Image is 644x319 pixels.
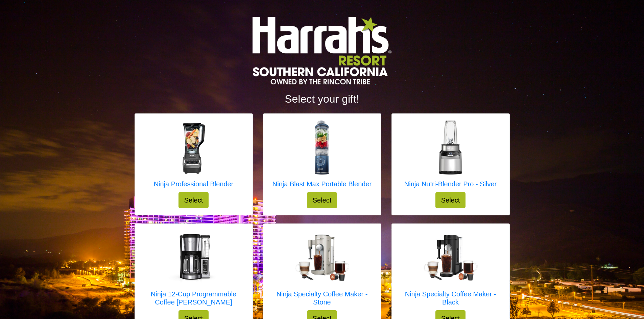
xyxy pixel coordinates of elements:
[154,180,234,188] h5: Ninja Professional Blender
[167,231,221,285] img: Ninja 12-Cup Programmable Coffee Brewer
[424,235,478,281] img: Ninja Specialty Coffee Maker - Black
[154,121,234,192] a: Ninja Professional Blender Ninja Professional Blender
[270,290,374,306] h5: Ninja Specialty Coffee Maker - Stone
[270,231,374,310] a: Ninja Specialty Coffee Maker - Stone Ninja Specialty Coffee Maker - Stone
[272,180,372,188] h5: Ninja Blast Max Portable Blender
[404,180,497,188] h5: Ninja Nutri-Blender Pro - Silver
[423,121,477,175] img: Ninja Nutri-Blender Pro - Silver
[404,121,497,192] a: Ninja Nutri-Blender Pro - Silver Ninja Nutri-Blender Pro - Silver
[167,121,221,175] img: Ninja Professional Blender
[435,192,466,208] button: Select
[295,235,349,281] img: Ninja Specialty Coffee Maker - Stone
[253,17,391,84] img: Logo
[399,290,503,306] h5: Ninja Specialty Coffee Maker - Black
[295,121,349,175] img: Ninja Blast Max Portable Blender
[142,231,246,310] a: Ninja 12-Cup Programmable Coffee Brewer Ninja 12-Cup Programmable Coffee [PERSON_NAME]
[135,92,510,105] h2: Select your gift!
[272,121,372,192] a: Ninja Blast Max Portable Blender Ninja Blast Max Portable Blender
[142,290,246,306] h5: Ninja 12-Cup Programmable Coffee [PERSON_NAME]
[399,231,503,310] a: Ninja Specialty Coffee Maker - Black Ninja Specialty Coffee Maker - Black
[178,192,209,208] button: Select
[307,192,337,208] button: Select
